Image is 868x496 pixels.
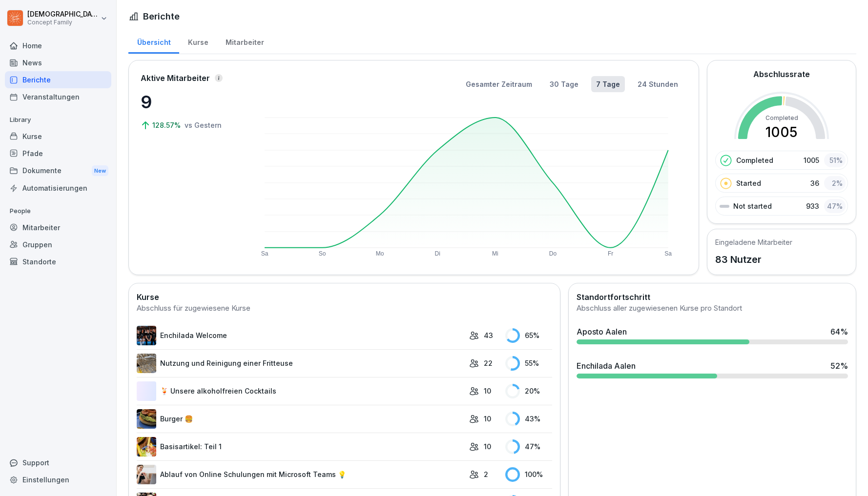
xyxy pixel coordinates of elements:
[5,162,111,180] div: Dokumente
[830,326,848,337] div: 64 %
[484,386,491,396] p: 10
[27,19,99,26] p: Concept Family
[5,71,111,88] a: Berichte
[484,358,493,368] p: 22
[5,88,111,105] a: Veranstaltungen
[492,250,498,257] text: Mi
[484,469,488,479] p: 2
[608,250,613,257] text: Fr
[137,409,156,429] img: red19g810ydl5jr0eifk1s3y.png
[128,29,179,54] a: Übersicht
[137,465,464,484] a: Ablauf von Online Schulungen mit Microsoft Teams 💡
[505,412,552,426] div: 43 %
[92,165,108,177] div: New
[505,467,552,482] div: 100 %
[5,54,111,71] a: News
[505,384,552,398] div: 20 %
[505,439,552,454] div: 47 %
[137,409,464,429] a: Burger 🍔
[5,37,111,54] a: Home
[736,155,773,165] p: Completed
[137,437,464,456] a: Basisartikel: Teil 1
[152,120,183,130] p: 128.57%
[137,354,464,373] a: Nutzung und Reinigung einer Fritteuse
[185,120,222,130] p: vs Gestern
[830,360,848,372] div: 52 %
[261,250,269,257] text: Sa
[715,237,792,247] h5: Eingeladene Mitarbeiter
[505,356,552,371] div: 55 %
[715,252,792,267] p: 83 Nutzer
[376,250,384,257] text: Mo
[137,291,552,303] h2: Kurse
[319,250,326,257] text: So
[5,471,111,488] a: Einstellungen
[545,76,583,92] button: 30 Tage
[5,145,111,162] a: Pfade
[5,112,111,128] p: Library
[137,465,156,484] img: e8eoks8cju23yjmx0b33vrq2.png
[141,89,238,115] p: 9
[137,303,552,314] div: Abschluss für zugewiesene Kurse
[484,330,493,340] p: 43
[137,354,156,373] img: b2msvuojt3s6egexuweix326.png
[665,250,672,257] text: Sa
[804,155,819,165] p: 1005
[5,179,111,197] a: Automatisierungen
[577,326,627,337] div: Aposto Aalen
[484,414,491,424] p: 10
[633,76,683,92] button: 24 Stunden
[733,201,772,211] p: Not started
[137,437,156,456] img: vl10squk9nhs2w7y6yyq5aqw.png
[549,250,557,257] text: Do
[5,162,111,180] a: DokumenteNew
[810,178,819,188] p: 36
[5,203,111,219] p: People
[806,201,819,211] p: 933
[824,176,846,190] div: 2 %
[435,250,440,257] text: Di
[179,29,217,54] a: Kurse
[736,178,761,188] p: Started
[577,303,848,314] div: Abschluss aller zugewiesenen Kurse pro Standort
[5,454,111,471] div: Support
[484,441,491,452] p: 10
[5,128,111,145] a: Kurse
[505,328,552,343] div: 65 %
[137,326,464,345] a: Enchilada Welcome
[137,326,156,345] img: tvia5dmua0oanporuy26ler9.png
[137,381,464,401] a: 🍹 Unsere alkoholfreien Cocktails
[27,10,99,19] p: [DEMOGRAPHIC_DATA] [PERSON_NAME]
[753,68,810,80] h2: Abschlussrate
[591,76,625,92] button: 7 Tage
[143,10,180,23] h1: Berichte
[5,253,111,270] a: Standorte
[141,72,210,84] p: Aktive Mitarbeiter
[824,199,846,213] div: 47 %
[5,236,111,253] a: Gruppen
[573,356,852,382] a: Enchilada Aalen52%
[217,29,272,54] a: Mitarbeiter
[573,322,852,348] a: Aposto Aalen64%
[577,360,636,372] div: Enchilada Aalen
[824,153,846,167] div: 51 %
[5,219,111,236] a: Mitarbeiter
[577,291,848,303] h2: Standortfortschritt
[461,76,537,92] button: Gesamter Zeitraum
